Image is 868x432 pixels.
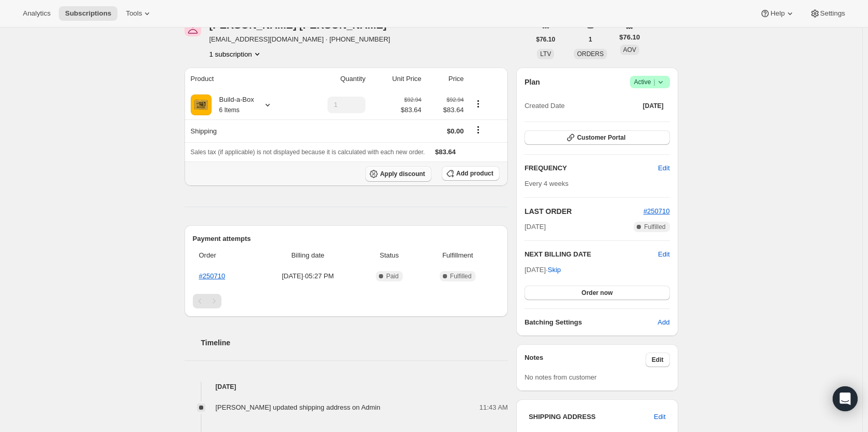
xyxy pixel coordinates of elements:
button: Order now [524,286,669,300]
button: Product actions [209,49,262,59]
h4: [DATE] [185,382,508,392]
span: Edit [654,412,665,422]
span: Created Date [524,101,564,111]
button: Product actions [470,98,486,110]
a: #250710 [199,272,226,280]
th: Product [185,67,299,90]
h3: SHIPPING ADDRESS [529,412,654,422]
button: #250710 [643,206,670,217]
span: $83.64 [428,105,464,115]
span: Order now [582,289,613,297]
button: $76.10 [530,32,562,47]
h2: FREQUENCY [524,163,658,173]
span: $76.10 [620,32,640,43]
button: Shipping actions [470,124,486,136]
span: Apply discount [380,170,425,178]
div: [PERSON_NAME] [PERSON_NAME] [209,20,399,30]
div: Build-a-Box [212,95,254,115]
span: [DATE] [643,102,664,110]
small: $92.94 [404,97,422,103]
button: Apply discount [365,166,431,182]
button: Customer Portal [524,130,669,145]
button: Settings [804,6,851,21]
span: Analytics [23,9,50,18]
button: Add [651,314,676,331]
span: $83.64 [401,105,422,115]
a: #250710 [643,207,670,215]
h2: LAST ORDER [524,206,643,217]
div: Open Intercom Messenger [833,386,858,411]
span: [DATE] [524,222,546,232]
small: 6 Items [219,106,240,114]
th: Order [193,244,256,267]
button: Subscriptions [59,6,117,21]
span: Edit [658,163,669,173]
button: Tools [120,6,159,21]
span: $0.00 [447,127,464,135]
button: Add product [442,166,499,181]
span: [EMAIL_ADDRESS][DOMAIN_NAME] · [PHONE_NUMBER] [209,34,399,45]
button: Edit [646,353,670,367]
span: Fulfilled [644,223,665,231]
h2: Plan [524,77,540,87]
small: $92.94 [446,97,464,103]
th: Unit Price [369,67,425,90]
span: Skip [548,265,561,275]
span: Jeremiah Johnson [185,20,201,36]
span: AOV [623,46,636,53]
span: ORDERS [577,50,603,58]
span: 1 [589,35,593,44]
span: | [653,78,655,86]
button: Help [754,6,801,21]
button: Skip [542,262,567,278]
h2: Payment attempts [193,234,500,244]
span: [DATE] · 05:27 PM [259,271,357,281]
span: Settings [820,9,845,18]
span: Tools [126,9,142,18]
span: $76.10 [536,35,556,44]
h6: Batching Settings [524,317,657,328]
span: Paid [386,272,399,280]
h3: Notes [524,353,646,367]
span: 11:43 AM [479,402,508,413]
span: Add [657,317,669,328]
button: Edit [658,249,669,260]
span: Every 4 weeks [524,180,569,187]
span: LTV [540,50,551,58]
span: Edit [652,356,664,364]
span: Subscriptions [65,9,111,18]
th: Shipping [185,119,299,142]
img: product img [191,95,212,115]
span: Active [634,77,666,87]
nav: Pagination [193,294,500,308]
button: [DATE] [637,99,670,113]
span: Add product [456,169,493,178]
span: [PERSON_NAME] updated shipping address on Admin [216,403,380,411]
button: Analytics [17,6,57,21]
span: [DATE] · [524,266,561,274]
span: Help [770,9,784,18]
span: No notes from customer [524,373,597,381]
th: Quantity [299,67,369,90]
h2: Timeline [201,337,508,348]
button: Edit [648,409,672,425]
span: Customer Portal [577,133,625,142]
span: $83.64 [435,148,456,156]
span: Status [363,250,416,261]
span: Fulfillment [422,250,493,261]
h2: NEXT BILLING DATE [524,249,658,260]
span: Billing date [259,250,357,261]
button: 1 [583,32,599,47]
span: Fulfilled [450,272,471,280]
span: Sales tax (if applicable) is not displayed because it is calculated with each new order. [191,148,425,156]
th: Price [425,67,467,90]
button: Edit [652,160,676,177]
